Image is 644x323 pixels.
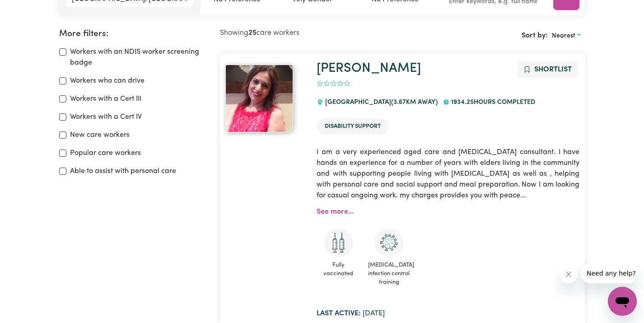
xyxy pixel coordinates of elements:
[391,99,438,106] span: ( 3.67 km away)
[443,90,541,115] div: 1934.25 hours completed
[70,75,145,86] label: Workers who can drive
[59,29,210,39] h2: More filters:
[581,263,637,283] iframe: Message from company
[560,265,578,283] iframe: Close message
[317,141,579,206] p: I am a very experienced aged care and [MEDICAL_DATA] consultant. I have hands on experience for a...
[518,61,578,78] button: Add to shortlist
[522,32,548,39] span: Sort by:
[317,79,350,89] div: add rating by typing an integer from 0 to 5 or pressing arrow keys
[70,94,141,104] label: Workers with a Cert III
[70,112,142,122] label: Workers with a Cert IV
[317,62,421,75] a: [PERSON_NAME]
[220,29,402,37] h2: Showing care workers
[70,130,130,140] label: New care workers
[225,65,306,132] a: Anne
[324,228,353,257] img: Care and support worker has received 2 doses of COVID-19 vaccine
[70,166,176,177] label: Able to assist with personal care
[225,65,293,132] img: View Anne's profile
[317,118,389,134] li: Disability Support
[552,33,575,39] span: Nearest
[374,228,403,257] img: CS Academy: COVID-19 Infection Control Training course completed
[317,310,361,317] b: Last active:
[608,287,637,316] iframe: Button to launch messaging window
[317,257,360,281] span: Fully vaccinated
[248,29,257,37] b: 25
[317,310,385,317] span: [DATE]
[317,208,354,215] a: See more...
[317,90,443,115] div: [GEOGRAPHIC_DATA]
[70,148,141,159] label: Popular care workers
[70,47,210,68] label: Workers with an NDIS worker screening badge
[548,29,585,43] button: Sort search results
[367,257,411,290] span: [MEDICAL_DATA] infection control training
[534,66,572,73] span: Shortlist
